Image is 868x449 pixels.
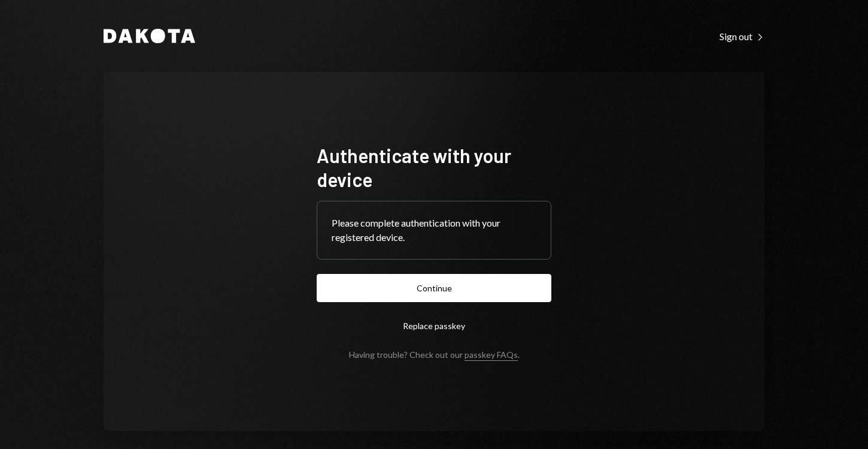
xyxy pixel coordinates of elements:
div: Having trouble? Check out our . [349,349,520,360]
button: Continue [317,274,551,302]
h1: Authenticate with your device [317,143,551,191]
a: Sign out [720,29,764,43]
a: passkey FAQs [465,349,518,361]
div: Please complete authentication with your registered device. [332,216,536,245]
div: Sign out [720,31,764,43]
button: Replace passkey [317,312,551,340]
